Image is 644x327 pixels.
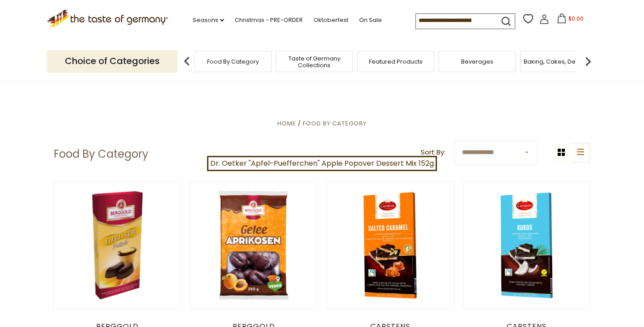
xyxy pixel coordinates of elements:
span: $0.00 [568,15,584,22]
a: Featured Products [369,58,423,65]
img: Carstens Luebecker Dark Chocolate and Coconut, 4.9 oz [463,182,590,309]
a: Food By Category [207,58,259,65]
a: Home [277,119,296,128]
a: Food By Category [303,119,367,128]
a: Oktoberfest [314,15,348,25]
a: Beverages [461,58,493,65]
img: Carstens Luebecker Marzipan Bars with Dark Chocolate and Salted Caramel, 4.9 oz [327,182,453,309]
a: Dr. Oetker "Apfel-Puefferchen" Apple Popover Dessert Mix 152g [207,156,437,171]
a: Taste of Germany Collections [279,55,350,69]
img: Berggold Chocolate Apricot Jelly Pralines, 300g [191,182,317,309]
img: next arrow [579,52,597,70]
button: $0.00 [551,13,589,27]
img: previous arrow [178,52,196,70]
label: Sort By: [421,147,445,158]
a: Christmas - PRE-ORDER [235,15,303,25]
h1: Food By Category [54,147,148,161]
p: Choice of Categories [47,50,178,72]
a: Seasons [193,15,224,25]
a: On Sale [359,15,382,25]
img: Berggold Eggnog Liquor Pralines, 100g [54,182,181,309]
a: Baking, Cakes, Desserts [524,58,593,65]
